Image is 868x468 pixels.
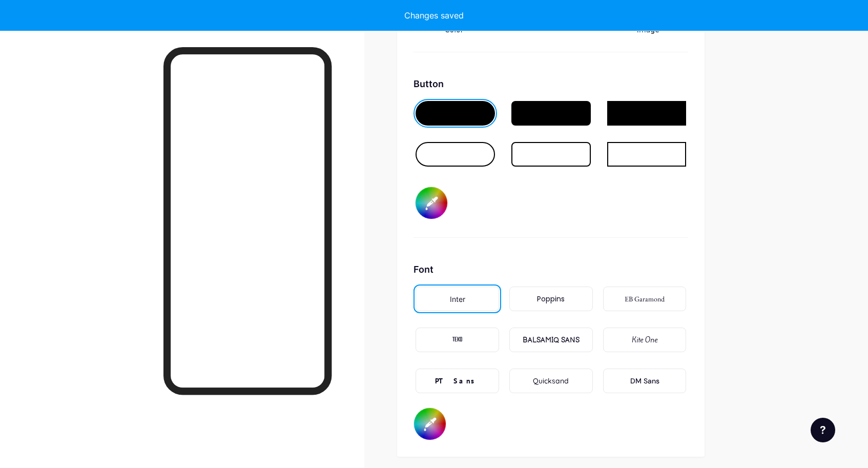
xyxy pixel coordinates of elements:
[414,262,688,276] div: Font
[435,376,480,386] div: PT Sans
[452,335,463,345] div: TEKO
[625,294,665,304] div: EB Garamond
[450,294,465,304] div: Inter
[404,9,464,22] div: Changes saved
[537,294,565,304] div: Poppins
[533,376,569,386] div: Quicksand
[523,335,580,345] div: BALSAMIQ SANS
[414,77,688,91] div: Button
[630,376,659,386] div: DM Sans
[632,335,657,345] div: Kite One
